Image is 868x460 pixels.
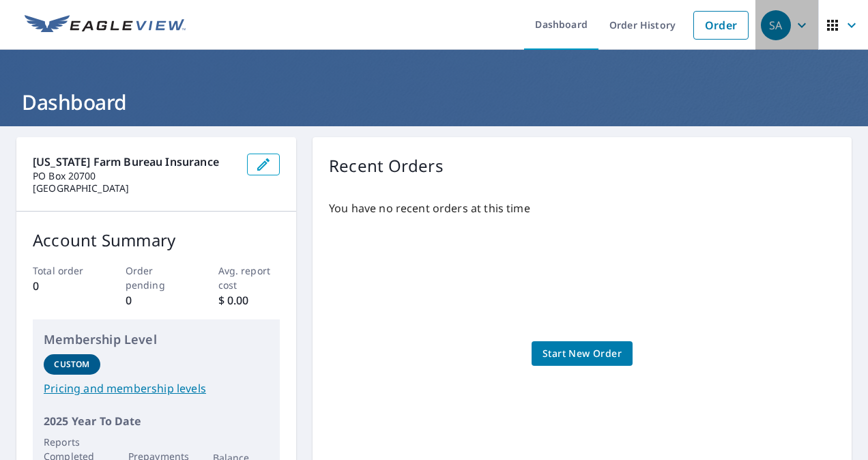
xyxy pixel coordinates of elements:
[33,278,95,294] p: 0
[54,358,89,371] p: Custom
[542,345,622,362] span: Start New Order
[44,413,269,429] p: 2025 Year To Date
[329,200,835,216] p: You have no recent orders at this time
[25,15,186,35] img: EV Logo
[33,228,280,253] p: Account Summary
[218,263,280,292] p: Avg. report cost
[33,182,236,195] p: [GEOGRAPHIC_DATA]
[44,380,269,397] a: Pricing and membership levels
[33,154,236,170] p: [US_STATE] Farm Bureau Insurance
[33,170,236,182] p: PO Box 20700
[218,292,280,308] p: $ 0.00
[329,154,444,178] p: Recent Orders
[693,11,749,40] a: Order
[33,263,95,278] p: Total order
[44,330,269,349] p: Membership Level
[126,263,188,292] p: Order pending
[16,88,852,116] h1: Dashboard
[126,292,188,308] p: 0
[532,341,633,366] a: Start New Order
[761,10,791,40] div: SA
